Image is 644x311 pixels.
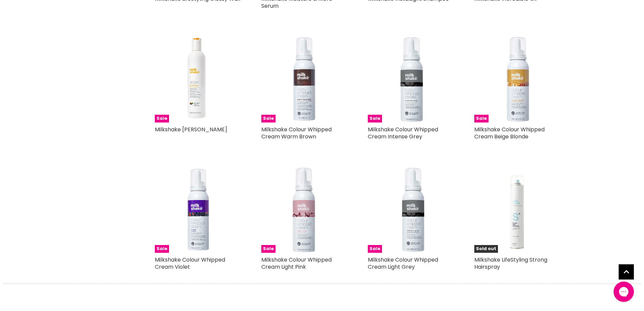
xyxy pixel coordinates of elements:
[155,166,241,253] a: Milkshake Colour Whipped Cream VioletSale
[474,166,560,253] img: Milkshake LifeStyling Strong Hairspray
[261,36,348,123] a: Milkshake Colour Whipped Cream Warm BrownSale
[155,36,241,123] img: Milkshake Argan Shampoo
[610,279,637,304] iframe: Gorgias live chat messenger
[368,126,438,140] a: Milkshake Colour Whipped Cream Intense Grey
[155,245,169,253] span: Sale
[474,115,488,123] span: Sale
[261,36,348,123] img: Milkshake Colour Whipped Cream Warm Brown
[155,256,225,271] a: Milkshake Colour Whipped Cream Violet
[474,256,547,271] a: Milkshake LifeStyling Strong Hairspray
[261,245,276,253] span: Sale
[261,256,332,271] a: Milkshake Colour Whipped Cream Light Pink
[155,36,241,123] a: Milkshake Argan ShampooSale
[261,126,332,140] a: Milkshake Colour Whipped Cream Warm Brown
[261,166,348,253] a: Milkshake Colour Whipped Cream Light PinkSale
[368,36,454,123] a: Milkshake Colour Whipped Cream Intense GreySale
[474,166,560,253] a: Milkshake LifeStyling Strong HairspraySold out
[474,245,498,253] span: Sold out
[474,36,560,123] a: Milkshake Colour Whipped Cream Beige BlondeSale
[155,126,227,133] a: Milkshake [PERSON_NAME]
[261,115,276,123] span: Sale
[155,166,241,253] img: Milkshake Colour Whipped Cream Violet
[368,115,382,123] span: Sale
[474,126,545,140] a: Milkshake Colour Whipped Cream Beige Blonde
[368,166,454,253] img: Milkshake Colour Whipped Cream Light Grey
[474,36,560,123] img: Milkshake Colour Whipped Cream Beige Blonde
[368,256,438,271] a: Milkshake Colour Whipped Cream Light Grey
[261,166,348,253] img: Milkshake Colour Whipped Cream Light Pink
[368,166,454,253] a: Milkshake Colour Whipped Cream Light GreySale
[368,245,382,253] span: Sale
[155,115,169,123] span: Sale
[368,36,454,123] img: Milkshake Colour Whipped Cream Intense Grey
